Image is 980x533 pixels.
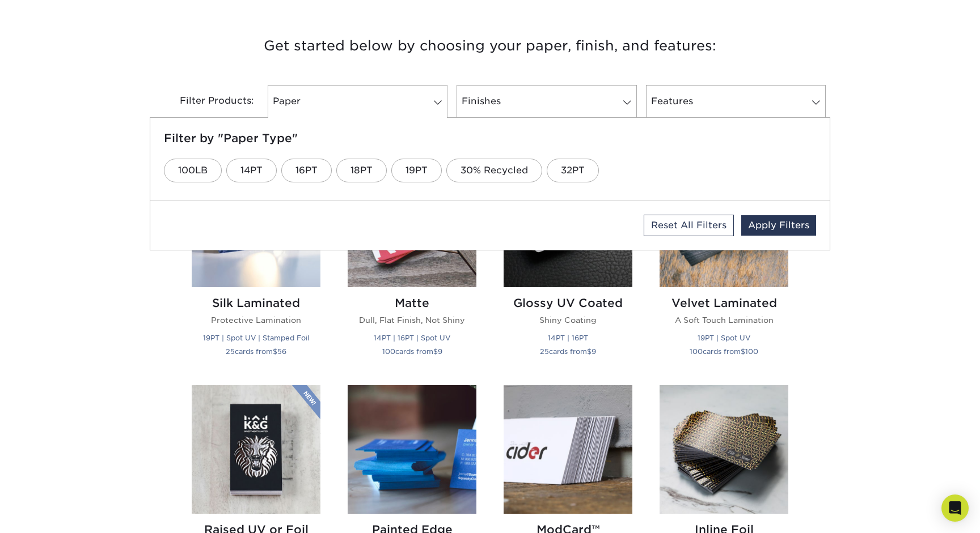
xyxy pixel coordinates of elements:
[433,347,438,356] span: $
[281,159,332,182] a: 16PT
[438,347,442,356] span: 9
[504,296,632,310] h2: Glossy UV Coated
[226,347,286,356] small: cards from
[164,131,816,145] h5: Filter by "Paper Type"
[660,159,788,371] a: Velvet Laminated Business Cards Velvet Laminated A Soft Touch Lamination 19PT | Spot UV 100cards ...
[504,159,632,371] a: Glossy UV Coated Business Cards Glossy UV Coated Shiny Coating 14PT | 16PT 25cards from$9
[277,347,286,356] span: 56
[644,215,734,236] a: Reset All Filters
[587,347,592,356] span: $
[226,159,277,182] a: 14PT
[203,334,309,342] small: 19PT | Spot UV | Stamped Foil
[374,334,450,342] small: 14PT | 16PT | Spot UV
[547,159,599,182] a: 32PT
[348,296,476,310] h2: Matte
[292,385,320,419] img: New Product
[382,347,395,356] span: 100
[941,494,969,522] div: Open Intercom Messenger
[540,347,596,356] small: cards from
[741,347,745,356] span: $
[592,347,596,356] span: 9
[646,85,826,118] a: Features
[192,159,320,371] a: Silk Laminated Business Cards Silk Laminated Protective Lamination 19PT | Spot UV | Stamped Foil ...
[660,314,788,326] p: A Soft Touch Lamination
[348,314,476,326] p: Dull, Flat Finish, Not Shiny
[348,159,476,371] a: Matte Business Cards Matte Dull, Flat Finish, Not Shiny 14PT | 16PT | Spot UV 100cards from$9
[690,347,703,356] span: 100
[226,347,235,356] span: 25
[336,159,387,182] a: 18PT
[660,296,788,310] h2: Velvet Laminated
[192,385,320,514] img: Raised UV or Foil Business Cards
[164,159,222,182] a: 100LB
[3,498,96,529] iframe: Google Customer Reviews
[548,334,588,342] small: 14PT | 16PT
[192,296,320,310] h2: Silk Laminated
[741,215,816,236] a: Apply Filters
[745,347,758,356] span: 100
[540,347,549,356] span: 25
[504,385,632,514] img: ModCard™ Business Cards
[698,334,750,342] small: 19PT | Spot UV
[660,385,788,514] img: Inline Foil Business Cards
[382,347,442,356] small: cards from
[391,159,442,182] a: 19PT
[446,159,542,182] a: 30% Recycled
[504,314,632,326] p: Shiny Coating
[192,314,320,326] p: Protective Lamination
[273,347,277,356] span: $
[158,20,822,71] h3: Get started below by choosing your paper, finish, and features:
[348,385,476,514] img: Painted Edge Business Cards
[457,85,636,118] a: Finishes
[268,85,447,118] a: Paper
[690,347,758,356] small: cards from
[150,85,263,118] div: Filter Products:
